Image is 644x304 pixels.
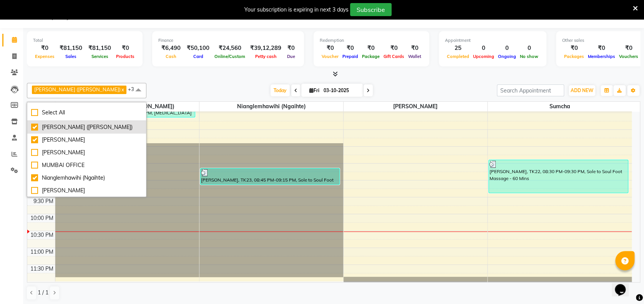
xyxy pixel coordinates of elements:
[158,44,184,53] div: ₹6,490
[31,174,142,182] div: Nianglemhawihi (Ngaihte)
[340,54,360,59] span: Prepaid
[114,44,136,53] div: ₹0
[586,54,617,59] span: Memberships
[471,54,496,59] span: Upcoming
[33,54,56,59] span: Expenses
[321,85,360,96] input: 2025-10-03
[29,231,55,239] div: 10:30 PM
[31,123,142,131] div: [PERSON_NAME] ([PERSON_NAME])
[488,102,632,111] span: Sumcha
[360,44,382,53] div: ₹0
[340,44,360,53] div: ₹0
[29,265,55,273] div: 11:30 PM
[307,88,321,93] span: Fri
[38,289,48,297] span: 1 / 1
[382,54,406,59] span: Gift Cards
[31,149,142,157] div: [PERSON_NAME]
[55,102,199,111] span: [PERSON_NAME] ([PERSON_NAME])
[360,54,382,59] span: Package
[489,160,627,193] div: [PERSON_NAME], TK22, 08:30 PM-09:30 PM, Sole to Soul Foot Massage - 60 Mins
[212,44,247,53] div: ₹24,560
[350,3,392,16] button: Subscribe
[562,44,586,53] div: ₹0
[32,197,55,205] div: 9:30 PM
[31,161,142,169] div: MUMBAI OFFICE
[164,54,178,59] span: Cash
[244,6,349,14] div: Your subscription is expiring in next 3 days
[445,44,471,53] div: 25
[320,54,340,59] span: Voucher
[34,86,121,93] span: [PERSON_NAME] ([PERSON_NAME])
[271,84,290,96] span: Today
[569,85,595,96] button: ADD NEW
[158,37,298,44] div: Finance
[497,84,564,96] input: Search Appointment
[184,44,212,53] div: ₹50,100
[320,37,423,44] div: Redemption
[31,109,142,117] div: Select All
[496,54,518,59] span: Ongoing
[63,54,78,59] span: Sales
[617,54,640,59] span: Vouchers
[285,54,297,59] span: Due
[212,54,247,59] span: Online/Custom
[29,214,55,222] div: 10:00 PM
[247,44,284,53] div: ₹39,12,289
[612,273,636,296] iframe: chat widget
[114,54,136,59] span: Products
[253,54,279,59] span: Petty cash
[445,37,540,44] div: Appointment
[284,44,298,53] div: ₹0
[617,44,640,53] div: ₹0
[31,136,142,144] div: [PERSON_NAME]
[320,44,340,53] div: ₹0
[33,37,136,44] div: Total
[518,54,540,59] span: No show
[31,187,142,195] div: [PERSON_NAME]
[199,102,343,111] span: Nianglemhawihi (Ngaihte)
[56,44,85,53] div: ₹81,150
[562,54,586,59] span: Packages
[518,44,540,53] div: 0
[586,44,617,53] div: ₹0
[191,54,205,59] span: Card
[27,102,55,110] div: Therapist
[344,102,487,111] span: [PERSON_NAME]
[471,44,496,53] div: 0
[571,88,593,93] span: ADD NEW
[201,169,339,184] div: [PERSON_NAME], TK23, 08:45 PM-09:15 PM, Sole to Soul Foot Massage - 30 Mins
[90,54,110,59] span: Services
[406,44,423,53] div: ₹0
[406,54,423,59] span: Wallet
[128,86,140,92] span: +3
[29,248,55,256] div: 11:00 PM
[445,54,471,59] span: Completed
[33,44,56,53] div: ₹0
[496,44,518,53] div: 0
[382,44,406,53] div: ₹0
[85,44,114,53] div: ₹81,150
[121,86,124,93] a: x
